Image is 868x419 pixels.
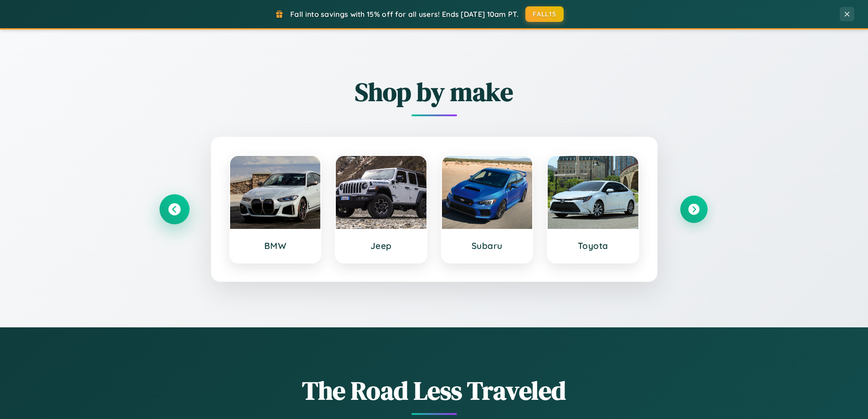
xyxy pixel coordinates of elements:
[239,240,312,251] h3: BMW
[525,6,564,22] button: FALL15
[557,240,629,251] h3: Toyota
[451,240,524,251] h3: Subaru
[290,10,519,19] span: Fall into savings with 15% off for all users! Ends [DATE] 10am PT.
[161,74,708,109] h2: Shop by make
[161,373,708,408] h1: The Road Less Traveled
[345,240,417,251] h3: Jeep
